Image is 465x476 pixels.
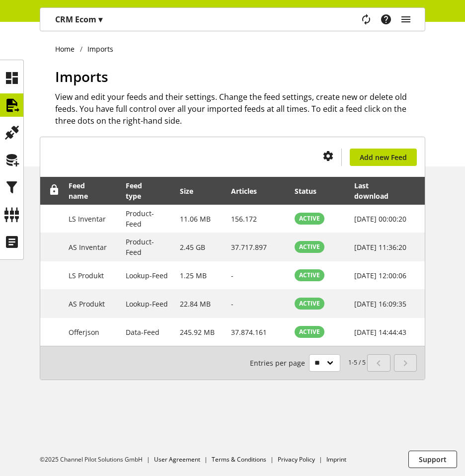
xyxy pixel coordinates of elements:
[98,14,102,25] span: ▾
[154,455,200,464] a: User Agreement
[55,91,425,127] h2: View and edit your feeds and their settings. Change the feed settings, create new or delete old f...
[69,271,104,280] span: LS Produkt
[212,455,266,464] a: Terms & Conditions
[49,185,60,195] span: Unlock to reorder rows
[180,271,207,280] span: 1.25 MB
[419,454,447,465] span: Support
[295,186,326,196] div: Status
[55,13,102,25] p: CRM Ecom
[250,354,366,372] small: 1-5 / 5
[69,299,105,309] span: AS Produkt
[180,214,211,224] span: 11.06 MB
[354,271,406,280] span: [DATE] 12:00:06
[231,242,267,252] span: 37.717.897
[299,242,320,251] span: ACTIVE
[126,327,159,337] span: Data-Feed
[299,271,320,280] span: ACTIVE
[180,186,203,196] div: Size
[231,299,233,309] span: -
[299,299,320,308] span: ACTIVE
[126,237,154,257] span: Product-Feed
[299,214,320,223] span: ACTIVE
[180,299,211,309] span: 22.84 MB
[46,185,60,197] div: Unlock to reorder rows
[354,214,406,224] span: [DATE] 00:00:20
[231,214,257,224] span: 156.172
[180,327,215,337] span: 245.92 MB
[69,180,103,201] div: Feed name
[278,455,315,464] a: Privacy Policy
[350,149,417,166] a: Add new Feed
[231,327,267,337] span: 37.874.161
[231,271,233,280] span: -
[231,186,267,196] div: Articles
[126,180,157,201] div: Feed type
[69,214,106,224] span: LS Inventar
[126,299,168,309] span: Lookup-Feed
[126,271,168,280] span: Lookup-Feed
[360,152,407,162] span: Add new Feed
[408,451,457,468] button: Support
[69,242,107,252] span: AS Inventar
[55,44,80,54] a: Home
[354,327,406,337] span: [DATE] 14:44:43
[326,455,346,464] a: Imprint
[354,180,402,201] div: Last download
[40,455,154,464] li: ©2025 Channel Pilot Solutions GmbH
[354,242,406,252] span: [DATE] 11:36:20
[180,242,205,252] span: 2.45 GB
[126,209,154,229] span: Product-Feed
[299,327,320,336] span: ACTIVE
[69,327,99,337] span: Offerjson
[40,7,425,31] nav: main navigation
[55,67,108,86] span: Imports
[250,358,309,368] span: Entries per page
[354,299,406,309] span: [DATE] 16:09:35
